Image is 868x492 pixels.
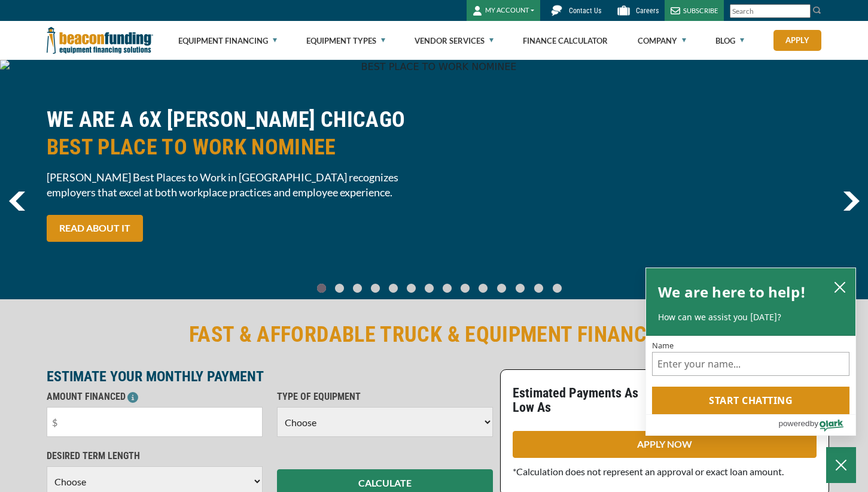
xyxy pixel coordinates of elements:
[47,390,263,404] p: AMOUNT FINANCED
[440,283,455,293] a: Go To Slide 7
[476,283,491,293] a: Go To Slide 9
[658,280,806,304] h2: We are here to help!
[178,22,277,60] a: Equipment Financing
[47,407,263,437] input: $
[9,192,25,211] a: previous
[778,416,809,431] span: powered
[652,352,849,376] input: Name
[47,170,427,200] span: [PERSON_NAME] Best Places to Work in [GEOGRAPHIC_DATA] recognizes employers that excel at both wo...
[830,278,849,295] button: close chatbox
[47,106,427,161] h2: WE ARE A 6X [PERSON_NAME] CHICAGO
[513,431,817,458] a: APPLY NOW
[368,283,383,293] a: Go To Slide 3
[47,449,263,463] p: DESIRED TERM LENGTH
[773,30,821,51] a: Apply
[315,283,329,293] a: Go To Slide 0
[531,283,546,293] a: Go To Slide 12
[826,447,856,483] button: Close Chatbox
[306,22,385,60] a: Equipment Types
[47,215,143,242] a: READ ABOUT IT
[351,283,365,293] a: Go To Slide 2
[658,311,843,323] p: How can we assist you [DATE]?
[513,386,657,415] p: Estimated Payments As Low As
[47,369,493,384] p: ESTIMATE YOUR MONTHLY PAYMENT
[652,387,849,414] button: Start chatting
[386,283,401,293] a: Go To Slide 4
[730,4,811,18] input: Search
[843,192,860,211] a: next
[422,283,437,293] a: Go To Slide 6
[404,283,419,293] a: Go To Slide 5
[415,22,494,60] a: Vendor Services
[9,192,25,211] img: Left Navigator
[47,321,822,348] h2: FAST & AFFORDABLE TRUCK & EQUIPMENT FINANCING
[810,416,818,431] span: by
[638,22,686,60] a: Company
[636,7,659,15] span: Careers
[47,21,153,60] img: Beacon Funding Corporation logo
[513,283,528,293] a: Go To Slide 11
[843,192,860,211] img: Right Navigator
[652,342,849,350] label: Name
[778,415,855,435] a: Powered by Olark
[333,283,347,293] a: Go To Slide 1
[513,466,784,477] span: *Calculation does not represent an approval or exact loan amount.
[523,22,608,60] a: Finance Calculator
[494,283,509,293] a: Go To Slide 10
[47,133,427,161] span: BEST PLACE TO WORK NOMINEE
[715,22,744,60] a: Blog
[569,7,601,15] span: Contact Us
[812,5,822,15] img: Search
[798,7,808,16] a: Clear search text
[550,283,565,293] a: Go To Slide 13
[458,283,473,293] a: Go To Slide 8
[645,268,856,436] div: olark chatbox
[277,390,493,404] p: TYPE OF EQUIPMENT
